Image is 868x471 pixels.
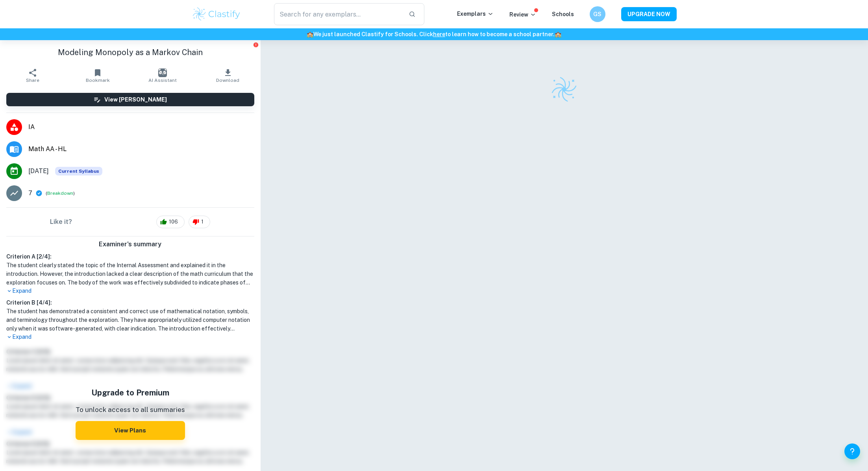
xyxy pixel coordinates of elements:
button: UPGRADE NOW [621,7,677,21]
h6: GS [593,10,602,18]
h1: The student has demonstrated a consistent and correct use of mathematical notation, symbols, and ... [6,307,254,333]
span: 106 [165,218,182,226]
img: Clastify logo [192,6,242,22]
p: Expand [6,287,254,295]
img: AI Assistant [158,68,167,77]
h6: View [PERSON_NAME] [104,95,167,104]
button: View Plans [76,421,185,440]
button: GS [590,6,605,22]
h6: We just launched Clastify for Schools. Click to learn how to become a school partner. [2,30,866,39]
button: Download [195,65,260,87]
span: [DATE] [28,166,49,176]
a: Schools [552,11,574,17]
button: Breakdown [47,190,73,197]
span: Download [216,78,239,83]
span: Current Syllabus [55,167,102,175]
h6: Criterion B [ 4 / 4 ]: [6,298,254,307]
p: Exemplars [457,9,494,18]
button: AI Assistant [130,65,195,87]
span: IA [28,122,254,132]
h1: The student clearly stated the topic of the Internal Assessment and explained it in the introduct... [6,261,254,287]
h6: Criterion A [ 2 / 4 ]: [6,252,254,261]
button: Bookmark [65,65,130,87]
span: Math AA - HL [28,144,254,154]
img: Clastify logo [550,76,578,103]
span: AI Assistant [148,78,177,83]
span: Share [26,78,39,83]
h6: Like it? [50,217,72,227]
span: ( ) [46,190,75,197]
p: Expand [6,333,254,341]
h5: Upgrade to Premium [76,387,185,399]
h6: Examiner's summary [3,240,257,249]
span: 1 [197,218,208,226]
p: Review [509,10,536,19]
input: Search for any exemplars... [274,3,403,25]
a: here [433,31,445,37]
div: This exemplar is based on the current syllabus. Feel free to refer to it for inspiration/ideas wh... [55,167,102,175]
span: Bookmark [86,78,110,83]
button: Report issue [253,42,259,48]
button: Help and Feedback [844,443,860,459]
p: To unlock access to all summaries [76,405,185,415]
p: 7 [28,188,32,198]
h1: Modeling Monopoly as a Markov Chain [6,46,254,58]
span: 🏫 [555,31,561,37]
span: 🏫 [307,31,313,37]
button: View [PERSON_NAME] [6,93,254,106]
